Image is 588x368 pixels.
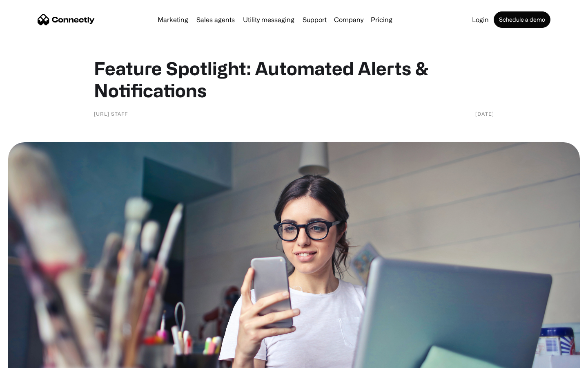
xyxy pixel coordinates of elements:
a: Schedule a demo [494,11,550,28]
div: Company [334,14,363,25]
a: Login [469,16,492,23]
a: Utility messaging [240,16,298,23]
a: Support [299,16,330,23]
aside: Language selected: English [8,354,49,365]
ul: Language list [16,354,49,365]
a: Marketing [154,16,192,23]
a: Sales agents [193,16,238,23]
a: Pricing [367,16,396,23]
div: [DATE] [475,110,494,118]
h1: Feature Spotlight: Automated Alerts & Notifications [94,57,494,101]
div: [URL] staff [94,110,128,118]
